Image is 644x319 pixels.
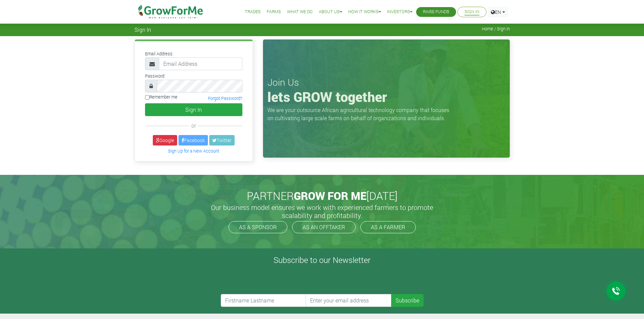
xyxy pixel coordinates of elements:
[204,203,440,219] h5: Our business model ensures we work with experienced farmers to promote scalability and profitabil...
[145,95,149,100] input: Remember me
[348,8,381,16] a: How it Works
[221,268,324,294] iframe: reCAPTCHA
[245,8,261,16] a: Trades
[306,294,391,307] input: Enter your email address
[294,188,366,203] span: GROW FOR ME
[423,8,449,16] a: Raise Funds
[208,96,242,101] a: Forgot Password?
[267,89,505,105] h1: lets GROW together
[482,26,510,31] span: Home / Sign In
[221,294,307,307] input: Firstname Lastname
[319,8,342,16] a: About Us
[137,189,507,202] h2: PARTNER [DATE]
[387,8,412,16] a: Investors
[267,77,505,88] h3: Join Us
[229,221,287,233] a: AS A SPONSOR
[360,221,416,233] a: AS A FARMER
[464,8,479,16] a: Sign In
[267,8,281,16] a: Farms
[168,148,219,154] a: Sign Up for a New Account
[145,103,242,116] button: Sign In
[488,7,508,17] a: EN
[135,26,151,33] span: Sign In
[391,294,424,307] button: Subscribe
[159,57,242,70] input: Email Address
[287,8,313,16] a: What We Do
[145,73,165,79] label: Password:
[8,255,636,265] h4: Subscribe to our Newsletter
[145,94,177,100] label: Remember me
[145,51,173,57] label: Email Address:
[153,135,177,145] a: Google
[292,221,356,233] a: AS AN OFFTAKER
[145,122,242,130] div: or
[267,106,453,122] p: We are your outsource African agricultural technology company that focuses on cultivating large s...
